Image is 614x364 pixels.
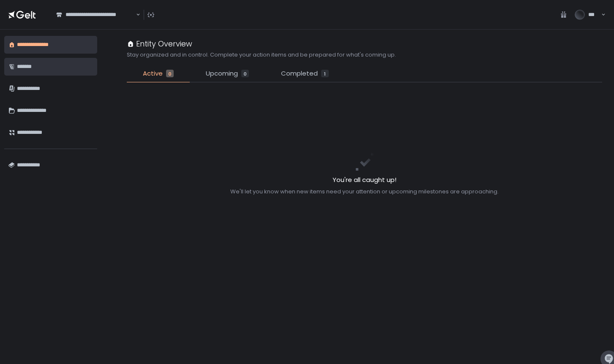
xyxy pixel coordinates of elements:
div: Entity Overview [127,38,192,49]
div: 0 [166,70,174,77]
div: 0 [241,70,249,77]
div: 1 [321,70,329,77]
span: Active [143,69,163,79]
div: Search for option [51,6,140,24]
h2: You're all caught up! [230,175,499,185]
div: We'll let you know when new items need your attention or upcoming milestones are approaching. [230,188,499,196]
span: Completed [281,69,318,79]
h2: Stay organized and in control. Complete your action items and be prepared for what's coming up. [127,51,396,59]
span: Upcoming [206,69,238,79]
input: Search for option [135,11,135,19]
